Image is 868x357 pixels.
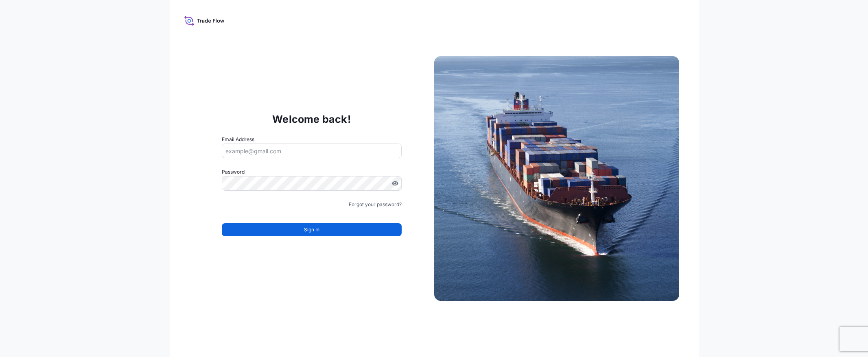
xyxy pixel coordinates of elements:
p: Welcome back! [272,113,351,126]
a: Forgot your password? [349,200,402,209]
input: example@gmail.com [222,144,402,158]
button: Show password [392,180,398,187]
img: Ship illustration [434,56,679,301]
label: Password [222,168,402,176]
label: Email Address [222,135,254,144]
button: Sign In [222,223,402,236]
span: Sign In [304,226,319,234]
